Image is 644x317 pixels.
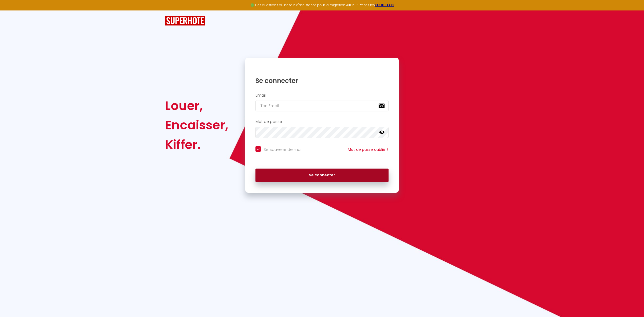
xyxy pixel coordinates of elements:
a: Mot de passe oublié ? [348,147,389,152]
input: Ton Email [255,100,389,111]
h2: Mot de passe [255,119,389,124]
img: SuperHote logo [165,16,205,26]
div: Encaisser, [165,115,228,135]
div: Louer, [165,96,228,115]
button: Se connecter [255,169,389,182]
a: >>> ICI <<<< [375,3,394,7]
h2: Email [255,93,389,98]
div: Kiffer. [165,135,228,154]
h1: Se connecter [255,76,389,85]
